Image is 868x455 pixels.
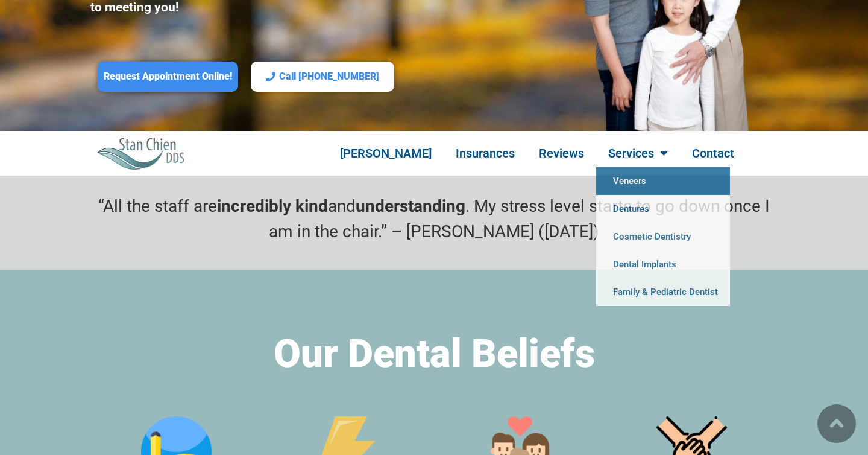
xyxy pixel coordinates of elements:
[98,62,238,92] a: Request Appointment Online!
[596,139,680,167] a: Services
[217,196,328,216] strong: incredibly kind
[596,278,730,306] a: Family & Pediatric Dentist
[303,139,772,167] nav: Menu
[328,139,444,167] a: [PERSON_NAME]
[96,137,186,169] img: Stan Chien DDS Best Irvine Dentist Logo
[596,223,730,250] a: Cosmetic Dentistry
[356,196,465,216] strong: understanding
[444,139,527,167] a: Insurances
[279,71,379,83] span: Call [PHONE_NUMBER]
[596,250,730,278] a: Dental Implants
[90,330,778,377] h2: Our Dental Beliefs
[251,62,394,92] a: Call [PHONE_NUMBER]
[680,139,746,167] a: Contact
[104,71,232,83] span: Request Appointment Online!
[596,167,730,195] a: Veneers
[596,195,730,223] a: Dentures
[90,194,778,244] p: “All the staff are and . My stress level starts to go down once I am in the chair.” – [PERSON_NAM...
[527,139,596,167] a: Reviews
